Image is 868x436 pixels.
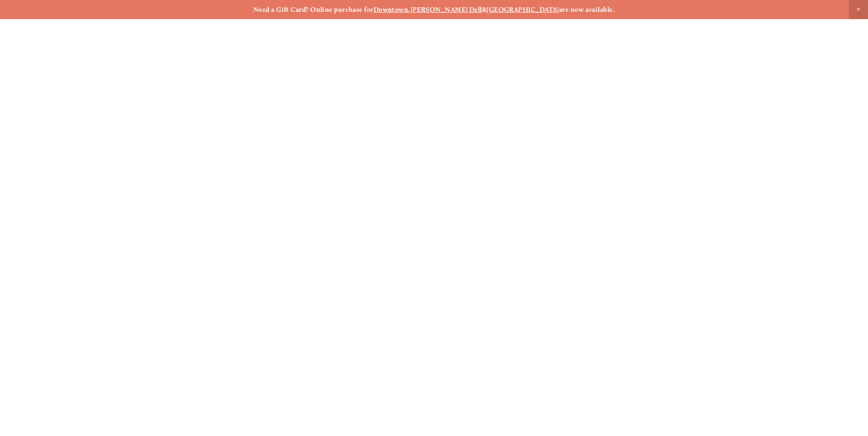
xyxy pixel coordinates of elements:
[482,5,487,14] strong: &
[487,5,559,14] a: [GEOGRAPHIC_DATA]
[253,5,374,14] strong: Need a Gift Card? Online purchase for
[374,5,409,14] a: Downtown
[411,5,482,14] a: [PERSON_NAME] Dell
[559,5,615,14] strong: are now available.
[408,5,410,14] strong: ,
